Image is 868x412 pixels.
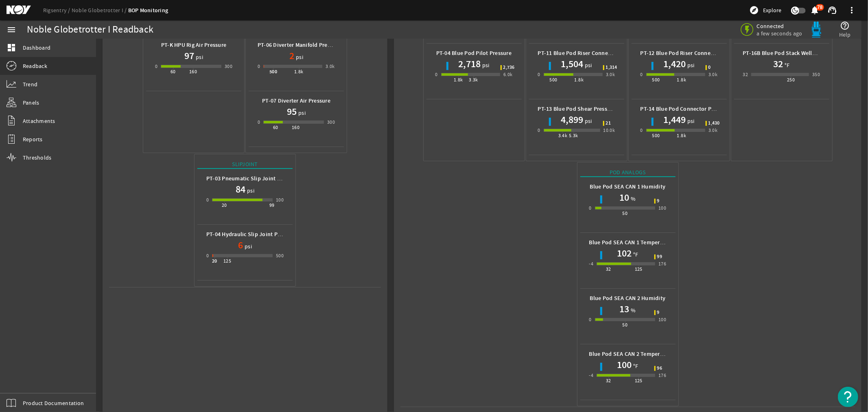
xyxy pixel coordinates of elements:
span: 1,430 [708,121,720,126]
b: PT-11 Blue Pod Riser Connector Lock Pilot Pressure [538,49,669,57]
b: PT-13 Blue Pod Shear Pressure [538,105,616,113]
div: 160 [189,68,197,76]
a: BOP Monitoring [128,7,168,14]
span: Help [839,31,851,39]
span: 96 [657,366,662,371]
div: 125 [635,377,643,385]
div: 0 [641,70,643,79]
h1: 84 [236,183,245,196]
div: 250 [787,76,795,84]
div: 50 [623,209,628,217]
div: 1.8k [575,76,584,84]
div: 60 [171,68,176,76]
b: Blue Pod SEA CAN 2 Humidity [590,294,666,302]
span: Trend [23,80,37,88]
mat-icon: explore [749,5,759,15]
h1: 2 [289,49,294,62]
div: 350 [812,70,820,79]
span: 0 [708,65,711,70]
div: -4 [589,260,594,268]
div: 1.8k [677,131,687,140]
div: 500 [276,252,284,260]
div: 6.0k [503,70,513,79]
span: 2,736 [503,65,515,70]
span: a few seconds ago [757,30,802,37]
div: 0 [435,70,438,79]
h1: 13 [619,302,629,316]
span: % [629,306,636,314]
div: 1.8k [294,68,304,76]
button: 78 [811,6,819,15]
div: Slipjoint [197,160,293,169]
div: 3.0k [606,70,615,79]
div: 3.0k [708,126,718,134]
b: PT-07 Diverter Air Pressure [262,97,330,105]
span: Product Documentation [23,399,84,407]
b: Blue Pod SEA CAN 2 Temperature [589,350,674,358]
h1: 1,449 [663,113,686,126]
b: PT-06 Diverter Manifold Pressure [258,41,341,49]
div: 1.8k [677,76,687,84]
span: Attachments [23,117,55,125]
a: Rigsentry [43,7,72,14]
h1: 6 [238,239,243,252]
div: 0 [589,316,592,324]
span: psi [686,117,695,125]
b: PT-04 Hydraulic Slip Joint Pressure [206,230,296,238]
div: 160 [292,123,300,131]
div: 125 [635,265,643,273]
div: 20 [212,257,217,265]
span: Readback [23,62,47,70]
h1: 2,718 [458,57,481,70]
div: 32 [743,70,748,79]
span: psi [583,117,592,125]
div: Noble Globetrotter I Readback [27,26,153,34]
b: Blue Pod SEA CAN 1 Temperature [589,239,674,246]
mat-icon: menu [7,25,16,35]
div: 500 [549,76,557,84]
div: 100 [658,204,666,212]
button: Explore [746,4,785,17]
mat-icon: dashboard [7,43,16,53]
h1: 1,504 [561,57,583,70]
div: 3.3k [469,76,478,84]
h1: 4,899 [561,113,583,126]
div: 500 [269,68,277,76]
div: 0 [258,118,260,126]
span: psi [194,53,203,61]
div: 0 [155,62,157,70]
span: psi [245,186,254,195]
div: 500 [652,76,660,84]
div: -4 [589,371,594,379]
button: Open Resource Center [838,387,858,407]
div: 0 [206,252,209,260]
div: 99 [269,201,275,209]
div: 1.8k [454,76,463,84]
span: psi [243,242,252,250]
div: 500 [652,131,660,140]
div: 0 [589,204,592,212]
div: 100 [276,196,284,204]
div: 60 [273,123,278,131]
mat-icon: support_agent [827,5,837,15]
h1: 32 [773,57,783,70]
div: 3.4k [558,131,568,140]
span: 1,314 [606,65,617,70]
b: PT-16B Blue Pod Stack Wellbore Temperature [743,49,859,57]
span: Reports [23,135,43,143]
button: more_vert [842,0,861,20]
div: 0 [538,126,540,134]
b: PT-12 Blue Pod Riser Connector Lock Pressure [641,49,757,57]
h1: 97 [184,49,194,62]
div: 32 [606,377,611,385]
span: Thresholds [23,153,52,162]
div: 300 [225,62,232,70]
div: 176 [658,371,666,379]
div: 3.0k [326,62,335,70]
div: 0 [258,62,260,70]
span: °F [783,61,790,69]
b: Blue Pod SEA CAN 1 Humidity [590,183,666,191]
span: 99 [657,254,662,259]
h1: 10 [619,191,629,204]
span: % [629,195,636,203]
